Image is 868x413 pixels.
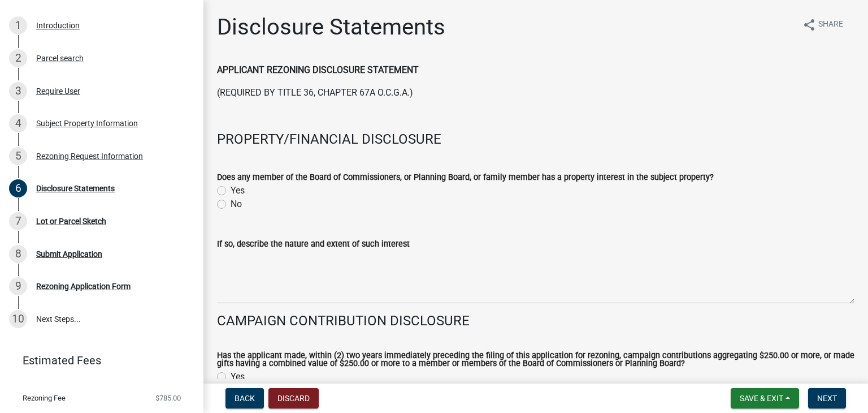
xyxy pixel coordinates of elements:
[817,394,837,403] span: Next
[225,388,264,408] button: Back
[36,119,138,127] div: Subject Property Information
[231,184,245,197] label: Yes
[36,21,80,29] div: Introduction
[802,18,816,32] i: share
[268,388,319,408] button: Discard
[9,114,27,132] div: 4
[36,250,102,258] div: Submit Application
[36,184,115,192] div: Disclosure Statements
[818,18,843,32] span: Share
[9,277,27,295] div: 9
[9,179,27,197] div: 6
[808,388,846,408] button: Next
[217,14,445,41] h1: Disclosure Statements
[9,16,27,35] div: 1
[36,54,84,62] div: Parcel search
[9,147,27,165] div: 5
[217,131,854,148] h4: PROPERTY/FINANCIAL DISCLOSURE
[217,174,714,182] label: Does any member of the Board of Commissioners, or Planning Board, or family member has a property...
[155,394,181,402] span: $785.00
[23,394,66,402] span: Rezoning Fee
[36,152,143,160] div: Rezoning Request Information
[9,49,27,67] div: 2
[217,64,419,75] strong: APPLICANT REZONING DISCLOSURE STATEMENT
[9,310,27,328] div: 10
[9,349,185,372] a: Estimated Fees
[9,245,27,263] div: 8
[217,352,854,368] label: Has the applicant made, within (2) two years immediately preceding the filing of this application...
[9,82,27,100] div: 3
[740,394,783,403] span: Save & Exit
[36,217,106,225] div: Lot or Parcel Sketch
[217,240,410,248] label: If so, describe the nature and extent of such interest
[217,313,854,329] h4: CAMPAIGN CONTRIBUTION DISCLOSURE
[731,388,799,408] button: Save & Exit
[36,282,131,290] div: Rezoning Application Form
[231,197,242,211] label: No
[217,86,854,100] p: (REQUIRED BY TITLE 36, CHAPTER 67A O.C.G.A.)
[793,14,852,36] button: shareShare
[235,394,255,403] span: Back
[36,87,80,95] div: Require User
[9,212,27,230] div: 7
[231,370,245,384] label: Yes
